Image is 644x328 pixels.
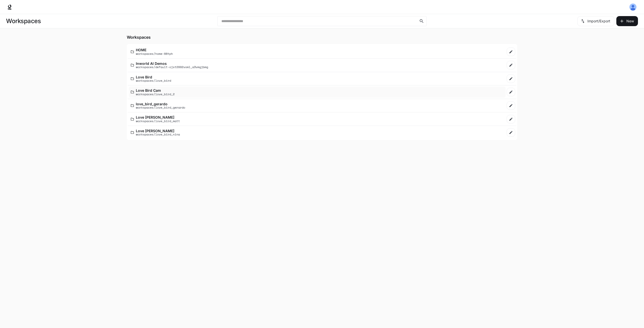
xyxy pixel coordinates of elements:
a: Edit workspace [507,101,515,110]
a: Edit workspace [507,88,515,96]
p: Love [PERSON_NAME] [136,115,180,119]
a: Edit workspace [507,115,515,123]
p: Love Bird [136,75,171,79]
a: Love [PERSON_NAME]workspaces/love_bird_nina [129,127,506,138]
a: HOMEworkspaces/home-88tph [129,46,506,57]
a: Inworld AI Demosworkspaces/default-ojst2002voml_a3vmgjbmg [129,60,506,71]
h5: Workspaces [127,34,517,40]
p: workspaces/home-88tph [136,52,173,55]
p: workspaces/love_bird_matt [136,119,180,123]
h1: Workspaces [6,16,41,26]
button: Create workspace [616,16,638,26]
p: workspaces/love_bird_gerardo [136,106,185,109]
p: Love [PERSON_NAME] [136,129,180,133]
a: Love Birdworkspaces/love_bird [129,73,506,84]
a: Edit workspace [507,61,515,69]
p: workspaces/love_bird_nina [136,133,180,136]
a: Edit workspace [507,74,515,83]
p: Love Bird Cam [136,88,175,92]
button: Import/Export [577,16,614,26]
p: workspaces/love_bird_2 [136,92,175,96]
button: User avatar [628,2,638,12]
p: HOME [136,48,173,52]
a: Love Bird Camworkspaces/love_bird_2 [129,86,506,98]
a: Edit workspace [507,128,515,137]
p: Inworld AI Demos [136,62,208,65]
p: workspaces/default-ojst2002voml_a3vmgjbmg [136,65,208,69]
p: workspaces/love_bird [136,79,171,82]
img: User avatar [629,4,636,11]
a: Love [PERSON_NAME]workspaces/love_bird_matt [129,113,506,125]
p: love_bird_gerardo [136,102,185,106]
a: love_bird_gerardoworkspaces/love_bird_gerardo [129,100,506,111]
a: Edit workspace [507,48,515,56]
